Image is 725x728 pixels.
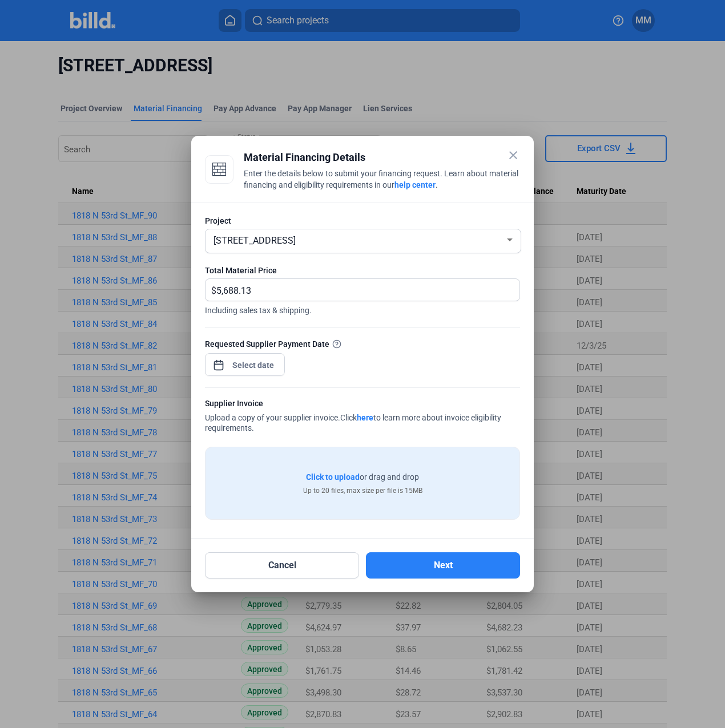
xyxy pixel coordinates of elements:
[205,301,520,316] span: Including sales tax & shipping.
[394,180,436,189] a: help center
[357,413,373,422] a: here
[205,338,520,350] div: Requested Supplier Payment Date
[244,149,520,165] div: Material Financing Details
[214,235,296,246] span: [STREET_ADDRESS]
[436,180,438,189] span: .
[205,413,501,432] span: Click to learn more about invoice eligibility requirements.
[360,471,419,483] span: or drag and drop
[506,148,520,162] mat-icon: close
[213,354,224,365] button: Open calendar
[229,358,278,372] input: Select date
[205,398,520,412] div: Supplier Invoice
[205,265,520,276] div: Total Material Price
[205,215,520,227] div: Project
[303,486,422,496] div: Up to 20 files, max size per file is 15MB
[205,552,359,579] button: Cancel
[205,398,520,435] div: Upload a copy of your supplier invoice.
[366,552,520,579] button: Next
[244,168,520,193] div: Enter the details below to submit your financing request. Learn about material financing and elig...
[206,279,216,298] span: $
[216,279,506,301] input: 0.00
[306,472,360,482] span: Click to upload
